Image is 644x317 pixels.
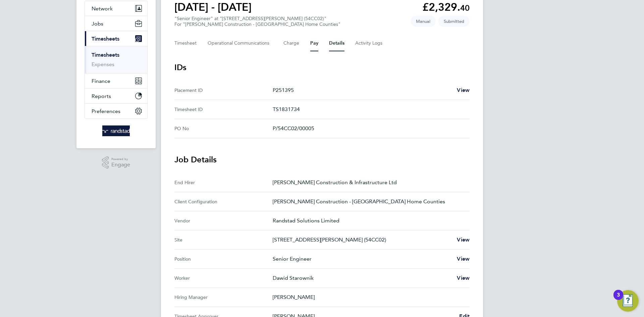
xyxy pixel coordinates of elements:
[273,198,464,206] p: [PERSON_NAME] Construction - [GEOGRAPHIC_DATA] Home Counties
[457,275,470,281] span: View
[111,162,130,168] span: Engage
[92,52,119,58] a: Timesheets
[85,89,147,103] button: Reports
[273,86,451,94] p: P251395
[174,21,340,27] div: For "[PERSON_NAME] Construction - [GEOGRAPHIC_DATA] Home Counties"
[92,78,110,84] span: Finance
[92,108,120,114] span: Preferences
[174,198,273,206] div: Client Configuration
[174,124,273,133] div: PO No
[457,236,470,244] a: View
[174,62,470,73] h3: IDs
[457,256,470,262] span: View
[273,293,464,301] p: [PERSON_NAME]
[457,87,470,93] span: View
[273,274,451,282] p: Dawid Starownik
[174,35,197,51] button: Timesheet
[85,16,147,31] button: Jobs
[92,61,114,67] a: Expenses
[85,73,147,88] button: Finance
[174,105,273,113] div: Timesheet ID
[92,36,119,42] span: Timesheets
[460,3,470,13] span: 40
[457,255,470,263] a: View
[208,35,273,51] button: Operational Communications
[85,46,147,73] div: Timesheets
[310,35,318,51] button: Pay
[355,35,383,51] button: Activity Logs
[174,293,273,301] div: Hiring Manager
[92,20,103,27] span: Jobs
[273,124,464,133] p: P/54CC02/00005
[422,1,470,13] app-decimal: £2,329.
[273,217,464,225] p: Randstad Solutions Limited
[273,236,451,244] p: [STREET_ADDRESS][PERSON_NAME] (54CC02)
[174,154,470,165] h3: Job Details
[85,31,147,46] button: Timesheets
[329,35,344,51] button: Details
[174,86,273,94] div: Placement ID
[273,178,464,187] p: [PERSON_NAME] Construction & Infrastructure Ltd
[111,156,130,162] span: Powered by
[92,93,111,99] span: Reports
[273,255,451,263] p: Senior Engineer
[457,236,470,243] span: View
[617,290,639,312] button: Open Resource Center, 3 new notifications
[457,274,470,282] a: View
[457,86,470,94] a: View
[174,16,340,27] div: "Senior Engineer" at "[STREET_ADDRESS][PERSON_NAME] (54CC02)"
[283,35,300,51] button: Charge
[92,5,113,12] span: Network
[174,236,273,244] div: Site
[174,0,252,14] h1: [DATE] - [DATE]
[102,125,130,136] img: randstad-logo-retina.png
[617,295,620,304] div: 3
[174,178,273,187] div: End Hirer
[85,125,148,136] a: Go to home page
[411,16,436,27] span: This timesheet was manually created.
[438,16,470,27] span: This timesheet is Submitted.
[174,255,273,263] div: Position
[273,105,464,113] p: TS1831734
[174,274,273,282] div: Worker
[85,1,147,16] button: Network
[102,156,130,169] a: Powered byEngage
[174,217,273,225] div: Vendor
[85,104,147,118] button: Preferences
